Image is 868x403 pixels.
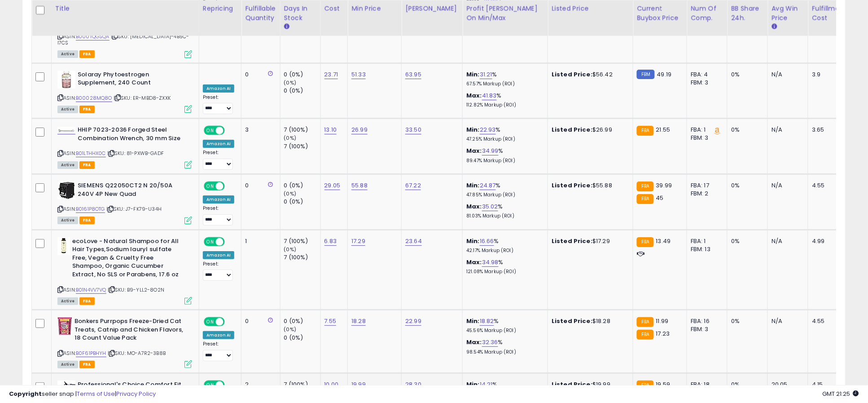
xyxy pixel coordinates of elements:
[284,182,320,190] div: 0 (0%)
[324,317,337,326] a: 7.55
[405,125,421,134] a: 33.50
[731,381,761,389] div: 0%
[691,126,720,134] div: FBA: 1
[812,71,843,79] div: 3.9
[637,194,653,204] small: FBA
[205,318,216,326] span: ON
[691,237,720,245] div: FBA: 1
[57,237,192,304] div: ASIN:
[245,182,273,190] div: 0
[482,146,499,155] a: 34.99
[284,71,320,79] div: 0 (0%)
[57,161,78,169] span: All listings currently available for purchase on Amazon
[79,161,95,169] span: FBA
[57,50,78,58] span: All listings currently available for purchase on Amazon
[731,126,761,134] div: 0%
[482,202,498,211] a: 35.02
[637,317,653,327] small: FBA
[284,317,320,325] div: 0 (0%)
[552,125,592,134] b: Listed Price:
[57,237,70,255] img: 319A2xDrTYL._SL40_.jpg
[466,91,482,100] b: Max:
[245,126,273,134] div: 3
[284,253,320,261] div: 7 (100%)
[466,317,480,325] b: Min:
[75,317,184,345] b: Bonkers Purrpops Freeze-Dried Cat Treats, Catnip and Chicken Flavors, 18 Count Value Pack
[284,142,320,151] div: 7 (100%)
[284,79,297,86] small: (0%)
[245,71,273,79] div: 0
[482,258,499,267] a: 34.98
[78,182,187,200] b: SIEMENS Q22050CT2 N 20/50A 240V 4P New Quad
[772,317,801,325] div: N/A
[731,71,761,79] div: 0%
[656,181,672,190] span: 39.99
[203,150,234,170] div: Preset:
[552,126,626,134] div: $26.99
[772,4,804,22] div: Avg Win Price
[205,182,216,190] span: ON
[284,87,320,95] div: 0 (0%)
[466,4,544,22] div: Profit [PERSON_NAME] on Min/Max
[772,182,801,190] div: N/A
[351,4,398,13] div: Min Price
[466,237,480,245] b: Min:
[284,190,297,197] small: (0%)
[637,182,653,191] small: FBA
[466,269,541,275] p: 121.08% Markup (ROI)
[76,350,106,357] a: B0F61PBHYH
[78,381,187,399] b: Professional's Choice Comfort Fit Fly Mask | [GEOGRAPHIC_DATA]
[480,380,493,389] a: 14.21
[76,33,110,40] a: B000TQGSQA
[203,341,234,361] div: Preset:
[480,237,494,246] a: 16.66
[812,4,846,22] div: Fulfillment Cost
[637,4,683,22] div: Current Buybox Price
[466,182,541,198] div: %
[351,125,368,134] a: 26.99
[405,70,421,79] a: 63.95
[691,317,720,325] div: FBA: 16
[656,194,664,202] span: 45
[79,217,95,224] span: FBA
[812,317,843,325] div: 4.55
[466,258,541,275] div: %
[116,390,156,398] a: Privacy Policy
[482,91,497,100] a: 41.83
[324,237,337,246] a: 6.83
[203,84,234,93] div: Amazon AI
[203,140,234,148] div: Amazon AI
[466,328,541,334] p: 45.56% Markup (ROI)
[731,4,764,22] div: BB Share 24h.
[284,246,297,253] small: (0%)
[691,182,720,190] div: FBA: 17
[691,325,720,333] div: FBM: 3
[351,380,366,389] a: 19.99
[79,106,95,113] span: FBA
[224,182,238,190] span: OFF
[76,94,112,102] a: B00028MQ8O
[466,92,541,108] div: %
[284,381,320,389] div: 7 (100%)
[351,70,366,79] a: 51.33
[691,134,720,142] div: FBM: 3
[466,380,480,389] b: Min:
[466,202,482,211] b: Max:
[76,205,105,213] a: B0161P8OTG
[552,317,592,325] b: Listed Price:
[656,317,669,325] span: 11.99
[72,237,181,281] b: ecoLove - Natural Shampoo for All Hair Types,Sodium lauryl sulfate Free, Vegan & Cruelty Free Sha...
[205,238,216,245] span: ON
[731,182,761,190] div: 0%
[691,71,720,79] div: FBA: 4
[114,94,171,102] span: | SKU: ER-MBD8-ZXXK
[812,237,843,245] div: 4.99
[284,22,289,31] small: Days In Stock.
[9,390,156,399] div: seller snap | |
[480,125,496,134] a: 22.93
[772,22,777,31] small: Avg Win Price.
[772,237,801,245] div: N/A
[405,181,421,190] a: 67.22
[466,147,541,164] div: %
[691,79,720,87] div: FBM: 3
